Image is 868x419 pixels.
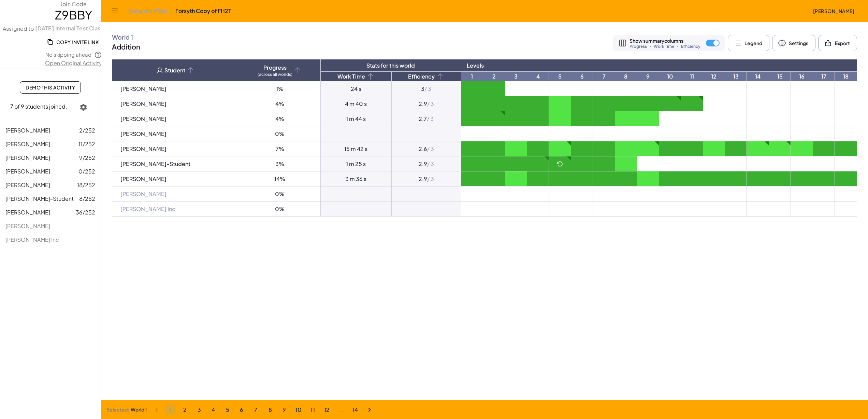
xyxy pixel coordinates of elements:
[120,190,167,197] span: [PERSON_NAME]
[461,111,483,126] td: solved with 3 out of 3 stars
[505,96,527,111] td: solved with 3 out of 3 stars
[549,72,570,81] a: 5
[571,141,593,156] td: solved with 3 out of 3 stars
[254,406,258,413] span: 7
[321,156,392,171] td: 1 m 25 s
[681,141,703,156] td: solved with 3 out of 3 stars
[549,171,571,186] td: solved with 3 out of 3 stars
[307,404,318,415] button: Go to page 11
[483,141,505,156] td: solved with 3 out of 3 stars
[571,156,593,171] td: solved with 3 out of 3 stars
[637,96,659,111] td: solved with 3 out of 3 stars
[78,140,95,148] span: 11/252
[5,140,50,148] span: [PERSON_NAME]
[659,96,681,111] td: solved with 3 out of 3 stars
[240,406,244,413] span: 6
[593,141,615,156] td: solved with 3 out of 3 stars
[5,195,74,202] span: [PERSON_NAME]-Student
[461,96,483,111] td: solved with 3 out of 3 stars
[352,406,358,413] span: 14
[703,72,725,81] a: 12
[813,171,835,186] td: solved with 3 out of 3 stars
[350,404,361,415] button: Go to page 14
[239,156,321,171] td: 3%
[239,186,321,201] td: 0%
[424,85,431,92] span: / 3
[258,64,292,76] div: Progress
[681,171,703,186] td: solved with 3 out of 3 stars
[483,156,505,171] td: solved with 3 out of 3 stars
[527,156,549,171] td: solved with 3 out of 3 stars
[813,141,835,156] td: solved with 3 out of 3 stars
[630,38,700,48] div: Show summary columns
[483,96,505,111] td: solved with 3 out of 3 stars
[79,154,95,162] span: 9/252
[571,72,593,81] a: 6
[483,72,505,81] a: 2
[461,59,857,72] th: Levels
[593,96,615,111] td: solved with 3 out of 3 stars
[637,171,659,186] td: solved with 2 out of 3 stars
[818,35,857,51] button: Export
[226,406,229,413] span: 5
[728,35,769,51] button: Legend
[128,8,167,14] a: Assigned Work
[165,404,176,415] button: Page 1, Current page
[326,72,386,81] div: Work Time
[505,72,527,81] a: 3
[321,404,332,415] button: Go to page 12
[120,160,190,167] a: [PERSON_NAME]-Student
[747,141,769,156] td: solved with 2 out of 3 stars
[77,181,95,189] span: 18/252
[239,59,321,81] th: Percentage of levels completed across all worlds.
[239,201,321,217] td: 0%
[681,72,703,81] a: 11
[637,111,659,126] td: solved with 2 out of 3 stars
[250,404,261,415] button: Go to page 7
[120,130,167,137] a: [PERSON_NAME]
[392,156,461,171] td: 2.9
[321,171,392,186] td: 3 m 36 s
[239,111,321,126] td: 4%
[34,25,145,33] a: [DATE] Internal Test Class for Forsyth
[747,171,769,186] td: solved with 3 out of 3 stars
[392,96,461,111] td: 2.9
[549,111,571,126] td: solved with 2 out of 3 stars
[120,205,175,212] span: [PERSON_NAME] Inc
[571,111,593,126] td: solved with 3 out of 3 stars
[5,154,50,161] span: [PERSON_NAME]
[703,141,725,156] td: solved with 2 out of 3 stars
[26,84,75,90] span: Demo This Activity
[461,156,483,171] td: solved with 3 out of 3 stars
[293,404,304,415] button: Go to page 10
[170,406,172,413] span: 1
[321,59,461,72] th: Stats for this world
[310,406,315,413] span: 11
[813,8,854,14] span: [PERSON_NAME]
[392,171,461,186] td: 2.9
[747,72,768,81] a: 14
[120,85,167,92] a: [PERSON_NAME]
[239,81,321,96] td: 1%
[239,171,321,186] td: 14%
[637,72,659,81] a: 9
[239,96,321,111] td: 4%
[5,127,50,134] span: [PERSON_NAME]
[769,141,791,156] td: solved with 2 out of 3 stars
[659,141,681,156] td: solved with 3 out of 3 stars
[427,145,434,152] span: / 3
[197,406,201,413] span: 3
[112,33,140,41] div: World 1
[43,36,104,48] button: Copy Invite Link
[5,236,59,243] span: [PERSON_NAME] Inc
[392,111,461,126] td: 2.7
[79,126,95,135] span: 2/252
[630,44,700,48] div: Progress Work Time Efficiency
[615,111,637,126] td: solved with 2 out of 3 stars
[791,171,813,186] td: solved with 3 out of 3 stars
[593,111,615,126] td: solved with 3 out of 3 stars
[527,96,549,111] td: solved with 3 out of 3 stars
[397,72,455,81] div: Efficiency
[461,81,483,96] td: solved with 3 out of 3 stars
[681,96,703,111] td: solved with 3 out of 3 stars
